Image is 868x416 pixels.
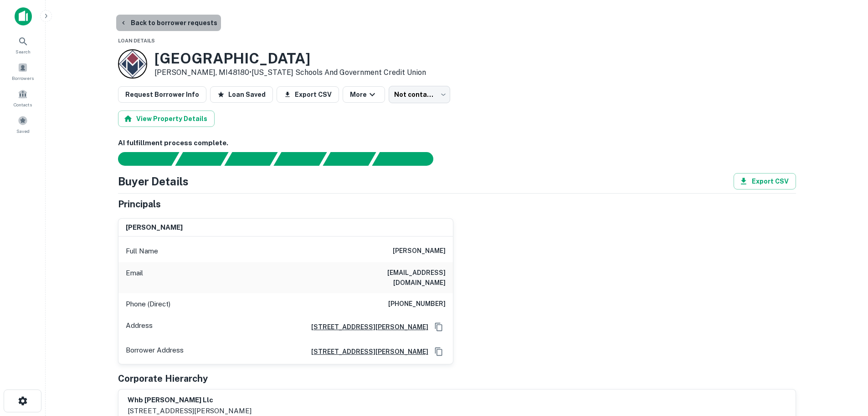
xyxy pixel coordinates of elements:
p: Email [126,268,143,288]
h3: [GEOGRAPHIC_DATA] [154,50,426,67]
button: Export CSV [277,86,339,103]
p: Phone (Direct) [126,299,170,310]
span: Search [15,48,31,55]
div: Sending borrower request to AI... [107,152,175,166]
h6: whb [PERSON_NAME] llc [128,395,252,405]
div: Principals found, AI now looking for contact information... [273,152,327,166]
button: View Property Details [118,111,215,127]
h6: [PHONE_NUMBER] [388,299,446,310]
div: AI fulfillment process complete. [372,152,444,166]
a: Contacts [3,85,43,110]
h6: [PERSON_NAME] [126,222,183,233]
button: Copy Address [432,345,446,358]
span: Contacts [14,101,32,108]
a: [STREET_ADDRESS][PERSON_NAME] [304,347,428,357]
button: More [343,86,385,103]
a: [US_STATE] Schools And Government Credit Union [252,68,426,77]
div: Your request is received and processing... [175,152,228,166]
p: [PERSON_NAME], MI48180 • [154,67,426,78]
h5: Corporate Hierarchy [118,372,208,385]
button: Back to borrower requests [116,15,221,31]
button: Copy Address [432,320,446,334]
h5: Principals [118,197,161,211]
a: Borrowers [3,59,43,84]
h6: [EMAIL_ADDRESS][DOMAIN_NAME] [336,268,446,288]
button: Loan Saved [210,86,273,103]
button: Export CSV [734,173,796,190]
h4: Buyer Details [118,173,189,190]
div: Documents found, AI parsing details... [224,152,277,166]
p: Address [126,320,153,334]
span: Saved [16,127,30,135]
a: [STREET_ADDRESS][PERSON_NAME] [304,322,428,332]
p: Full Name [126,246,158,257]
span: Borrowers [12,74,34,82]
div: Not contacted [389,86,450,103]
h6: AI fulfillment process complete. [118,138,796,148]
span: Loan Details [118,38,155,43]
h6: [PERSON_NAME] [393,246,446,257]
img: capitalize-icon.png [15,7,32,26]
div: Principals found, still searching for contact information. This may take time... [323,152,376,166]
p: Borrower Address [126,345,184,358]
a: Saved [3,112,43,137]
iframe: Chat Widget [822,343,868,387]
button: Request Borrower Info [118,86,206,103]
a: Search [3,32,43,57]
